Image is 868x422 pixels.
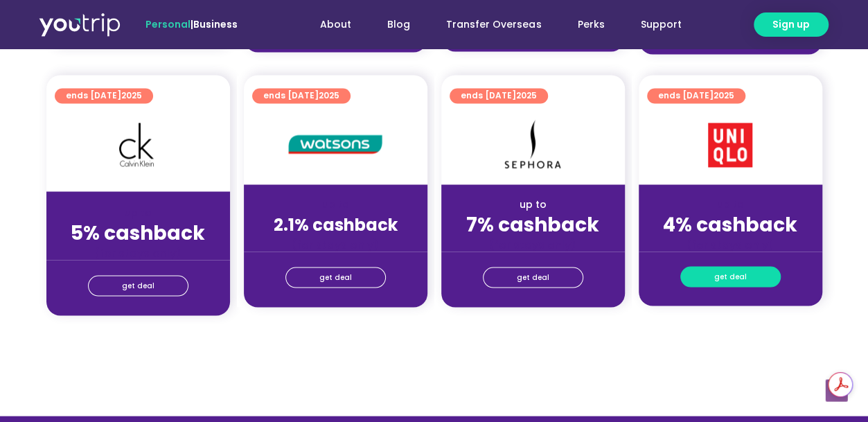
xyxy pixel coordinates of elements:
[145,17,191,31] span: Personal
[714,267,747,286] span: get deal
[483,267,583,288] a: get deal
[650,197,811,211] div: up to
[55,88,153,103] a: ends [DATE]2025
[428,12,559,37] a: Transfer Overseas
[517,267,549,287] span: get deal
[57,205,219,220] div: up to
[263,88,339,103] span: ends [DATE]
[57,245,219,260] div: (for stays only)
[450,88,548,103] a: ends [DATE]2025
[714,89,734,101] span: 2025
[285,267,386,288] a: get deal
[452,237,614,252] div: (for stays only)
[274,213,398,236] strong: 2.1% cashback
[754,12,829,37] a: Sign up
[193,17,238,31] a: Business
[88,275,188,296] a: get deal
[516,89,537,101] span: 2025
[66,88,142,103] span: ends [DATE]
[71,219,205,246] strong: 5% cashback
[650,237,811,252] div: (for stays only)
[452,197,614,211] div: up to
[255,197,416,211] div: up to
[622,12,699,37] a: Support
[252,88,351,103] a: ends [DATE]2025
[302,12,369,37] a: About
[121,89,142,101] span: 2025
[275,12,699,37] nav: Menu
[772,17,810,32] span: Sign up
[663,211,797,238] strong: 4% cashback
[647,88,745,103] a: ends [DATE]2025
[658,88,734,103] span: ends [DATE]
[680,266,781,287] a: get deal
[255,237,416,252] div: (for stays only)
[319,267,352,287] span: get deal
[466,211,599,238] strong: 7% cashback
[461,88,537,103] span: ends [DATE]
[319,89,339,101] span: 2025
[122,276,154,295] span: get deal
[145,17,238,31] span: |
[369,12,428,37] a: Blog
[559,12,622,37] a: Perks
